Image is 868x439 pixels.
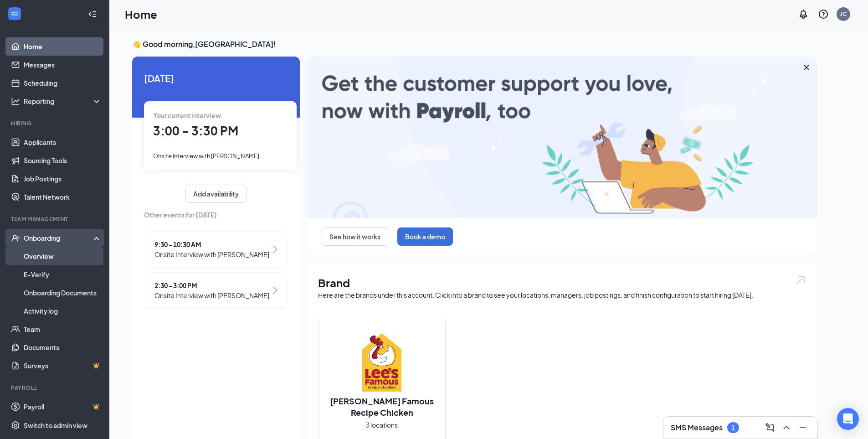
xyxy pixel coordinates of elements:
[24,356,102,375] a: SurveysCrown
[798,9,809,20] svg: Notifications
[24,302,102,320] a: Activity log
[132,39,817,49] h3: 👋 Good morning, [GEOGRAPHIC_DATA] !
[11,215,100,223] div: Team Management
[24,265,102,284] a: E-Verify
[796,420,810,435] button: Minimize
[318,395,445,418] h2: [PERSON_NAME] Famous Recipe Chicken
[24,133,102,151] a: Applicants
[24,74,102,92] a: Scheduling
[24,37,102,56] a: Home
[397,227,453,246] button: Book a demo
[24,188,102,206] a: Talent Network
[24,284,102,302] a: Onboarding Documents
[154,290,269,300] span: Onsite Interview with [PERSON_NAME]
[671,423,723,433] h3: SMS Messages
[797,422,808,433] svg: Minimize
[11,384,100,392] div: Payroll
[366,420,398,430] span: 3 locations
[153,152,259,160] span: Onsite Interview with [PERSON_NAME]
[24,170,102,188] a: Job Postings
[765,422,776,433] svg: ComposeMessage
[153,111,221,119] span: Your current interview
[353,333,411,392] img: Lee's Famous Recipe Chicken
[125,6,157,22] h1: Home
[763,420,777,435] button: ComposeMessage
[318,290,806,300] div: Here are the brands under this account. Click into a brand to see your locations, managers, job p...
[781,422,792,433] svg: ChevronUp
[779,420,794,435] button: ChevronUp
[154,280,269,290] span: 2:30 - 3:00 PM
[11,421,20,430] svg: Settings
[801,62,812,73] svg: Cross
[154,249,269,259] span: Onsite Interview with [PERSON_NAME]
[24,320,102,338] a: Team
[24,421,87,430] div: Switch to admin view
[24,233,94,243] div: Onboarding
[24,56,102,74] a: Messages
[154,239,269,249] span: 9:30 - 10:30 AM
[24,247,102,265] a: Overview
[818,9,829,20] svg: QuestionInfo
[185,185,247,203] button: Add availability
[11,97,20,106] svg: Analysis
[731,424,735,432] div: 1
[318,275,806,290] h1: Brand
[307,57,817,218] img: payroll-large.gif
[24,338,102,356] a: Documents
[10,9,19,18] svg: WorkstreamLogo
[24,398,102,416] a: PayrollCrown
[11,119,100,127] div: Hiring
[24,151,102,170] a: Sourcing Tools
[322,227,388,246] button: See how it works
[840,10,847,18] div: JC
[837,408,859,430] div: Open Intercom Messenger
[153,123,238,138] span: 3:00 - 3:30 PM
[11,233,20,243] svg: UserCheck
[795,275,806,285] img: open.6027fd2a22e1237b5b06.svg
[144,71,288,85] span: [DATE]
[144,210,288,220] span: Other events for [DATE]
[24,97,102,106] div: Reporting
[88,10,97,19] svg: Collapse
